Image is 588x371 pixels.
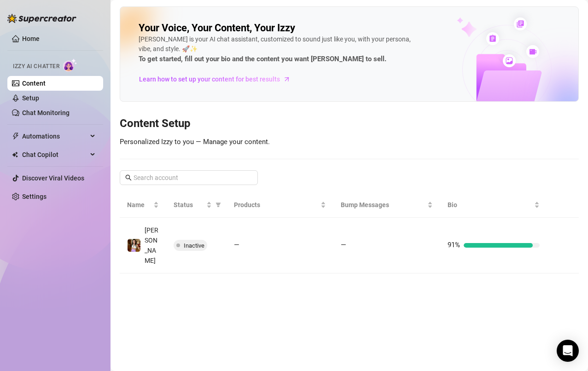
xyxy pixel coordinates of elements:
[7,14,76,23] img: logo-BBDzfeDw.svg
[234,200,319,210] span: Products
[22,94,39,102] a: Setup
[282,75,291,84] span: arrow-right
[333,192,440,218] th: Bump Messages
[139,74,280,84] span: Learn how to set up your content for best results
[127,200,151,210] span: Name
[184,242,204,249] span: Inactive
[440,192,547,218] th: Bio
[166,192,227,218] th: Status
[125,174,132,181] span: search
[22,109,70,116] a: Chat Monitoring
[214,198,223,212] span: filter
[120,138,270,146] span: Personalized Izzy to you — Manage your content.
[22,35,40,42] a: Home
[448,241,460,249] span: 91%
[436,7,578,101] img: ai-chatter-content-library-cLFOSyPT.png
[13,62,59,71] span: Izzy AI Chatter
[63,58,77,72] img: AI Chatter
[174,200,204,210] span: Status
[12,133,19,140] span: thunderbolt
[139,35,415,65] div: [PERSON_NAME] is your AI chat assistant, customized to sound just like you, with your persona, vi...
[341,241,346,249] span: —
[215,202,221,208] span: filter
[227,192,333,218] th: Products
[139,72,297,87] a: Learn how to set up your content for best results
[557,340,579,362] div: Open Intercom Messenger
[341,200,425,210] span: Bump Messages
[120,116,579,131] h3: Content Setup
[22,193,47,200] a: Settings
[139,55,386,63] strong: To get started, fill out your bio and the content you want [PERSON_NAME] to sell.
[448,200,532,210] span: Bio
[120,192,166,218] th: Name
[22,174,84,182] a: Discover Viral Videos
[145,226,158,264] span: [PERSON_NAME]
[12,151,18,158] img: Chat Copilot
[234,241,239,249] span: —
[134,173,245,183] input: Search account
[22,147,87,162] span: Chat Copilot
[128,239,140,252] img: Elena
[139,22,295,35] h2: Your Voice, Your Content, Your Izzy
[22,129,87,144] span: Automations
[22,80,46,87] a: Content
